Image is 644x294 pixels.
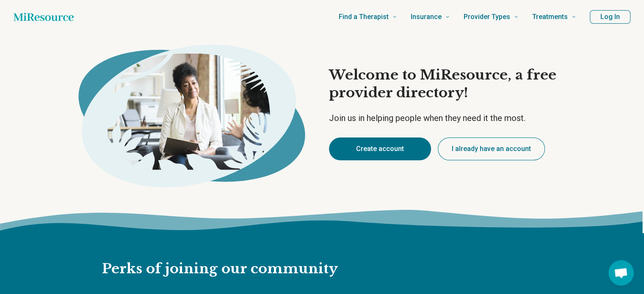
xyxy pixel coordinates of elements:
[411,11,442,23] span: Insurance
[608,260,634,286] div: Open chat
[329,66,580,102] h1: Welcome to MiResource, a free provider directory!
[329,137,431,160] button: Create account
[532,11,568,23] span: Treatments
[438,137,545,160] button: I already have an account
[339,11,389,23] span: Find a Therapist
[464,11,510,23] span: Provider Types
[102,233,542,278] h2: Perks of joining our community
[329,112,580,124] p: Join us in helping people when they need it the most.
[14,8,74,25] a: Home page
[590,10,630,24] button: Log In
